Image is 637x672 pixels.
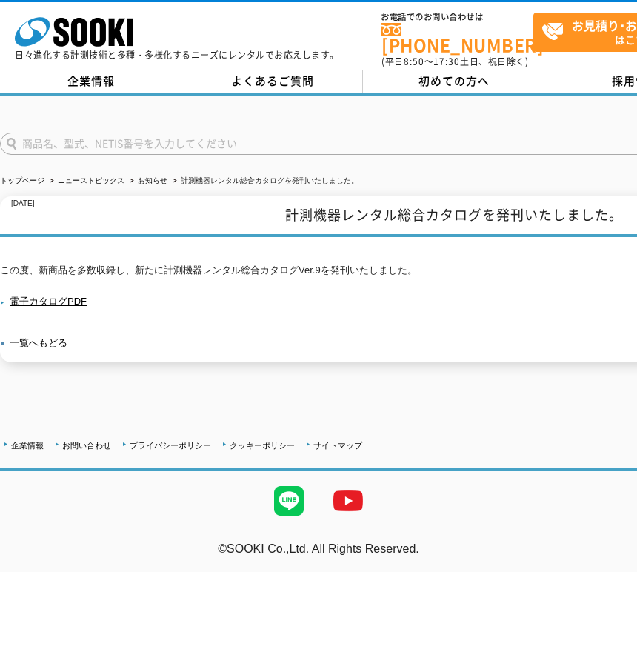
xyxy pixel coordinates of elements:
a: サイトマップ [313,441,362,450]
span: お電話でのお問い合わせは [381,13,533,21]
a: お問い合わせ [62,441,111,450]
a: [PHONE_NUMBER] [381,23,533,53]
a: お知らせ [138,176,167,184]
span: 8:50 [404,55,424,68]
img: LINE [259,471,318,530]
span: 初めての方へ [418,73,490,89]
a: プライバシーポリシー [130,441,211,450]
a: 企業情報 [11,441,44,450]
a: クッキーポリシー [230,441,295,450]
li: 計測機器レンタル総合カタログを発刊いたしました。 [170,173,358,189]
a: 一覧へもどる [10,337,67,348]
a: ニューストピックス [58,176,124,184]
span: (平日 ～ 土日、祝日除く) [381,55,528,68]
p: [DATE] [11,196,34,212]
a: よくあるご質問 [181,70,363,93]
p: 日々進化する計測技術と多種・多様化するニーズにレンタルでお応えします。 [15,50,339,59]
span: 17:30 [433,55,460,68]
a: テストMail [580,558,637,570]
img: YouTube [318,471,378,530]
a: 初めての方へ [363,70,544,93]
